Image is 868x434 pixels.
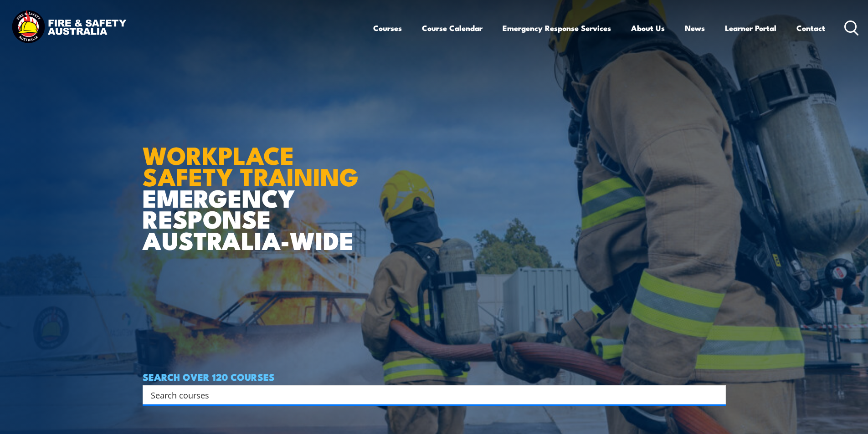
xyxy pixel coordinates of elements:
[422,16,483,40] a: Course Calendar
[685,16,705,40] a: News
[151,388,706,402] input: Search input
[373,16,402,40] a: Courses
[503,16,611,40] a: Emergency Response Services
[796,16,825,40] a: Contact
[143,121,365,250] h1: EMERGENCY RESPONSE AUSTRALIA-WIDE
[153,388,708,401] form: Search form
[143,372,726,382] h4: SEARCH OVER 120 COURSES
[725,16,776,40] a: Learner Portal
[631,16,665,40] a: About Us
[710,388,723,401] button: Search magnifier button
[143,135,359,194] strong: WORKPLACE SAFETY TRAINING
